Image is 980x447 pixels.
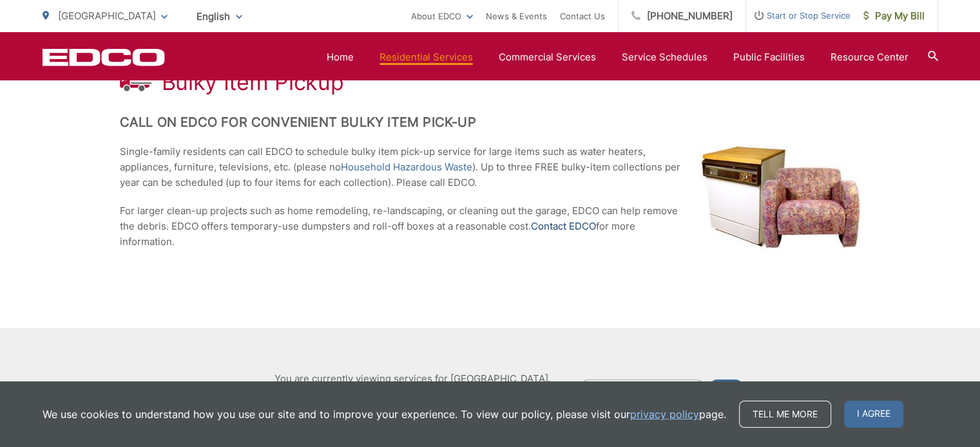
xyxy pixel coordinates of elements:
[274,371,551,402] p: You are currently viewing services for [GEOGRAPHIC_DATA]. Enter a zip code to if you want to swit...
[531,219,596,234] a: Contact EDCO
[581,379,704,403] input: Enter zip code
[120,144,861,190] p: Single-family residents can call EDCO to schedule bulky item pick-up service for large items such...
[43,406,726,422] p: We use cookies to understand how you use our site and to improve your experience. To view our pol...
[411,8,473,24] a: About EDCO
[486,8,547,24] a: News & Events
[733,50,805,65] a: Public Facilities
[863,8,925,24] span: Pay My Bill
[622,50,707,65] a: Service Schedules
[700,144,861,251] img: Dishwasher, television and chair
[58,10,156,22] span: [GEOGRAPHIC_DATA]
[630,406,699,422] a: privacy policy
[327,50,354,65] a: Home
[560,8,605,24] a: Contact Us
[43,48,165,66] a: EDCD logo. Return to the homepage.
[162,69,344,95] h1: Bulky Item Pickup
[380,50,473,65] a: Residential Services
[120,203,861,250] p: For larger clean-up projects such as home remodeling, re-landscaping, or cleaning out the garage,...
[341,160,472,175] a: Household Hazardous Waste
[187,5,252,28] span: English
[831,50,908,65] a: Resource Center
[120,379,253,394] h2: Your Service Area
[499,50,596,65] a: Commercial Services
[710,379,742,403] button: Go
[120,114,861,130] h2: Call on EDCO for Convenient Bulky Item Pick-up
